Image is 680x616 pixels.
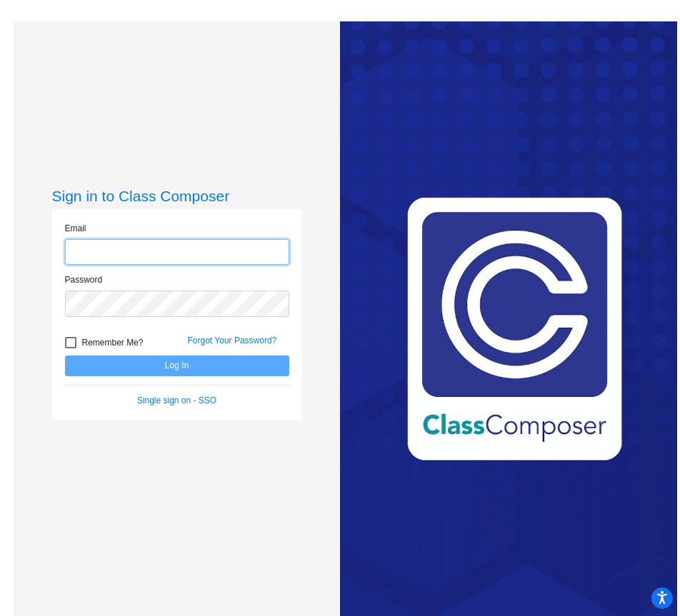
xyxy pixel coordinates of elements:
a: Single sign on - SSO [137,395,216,405]
label: Email [65,222,86,235]
span: Remember Me? [82,334,144,351]
a: Forgot Your Password? [188,335,277,345]
label: Password [65,273,103,286]
button: Log In [65,355,289,376]
h3: Sign in to Class Composer [52,187,302,205]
